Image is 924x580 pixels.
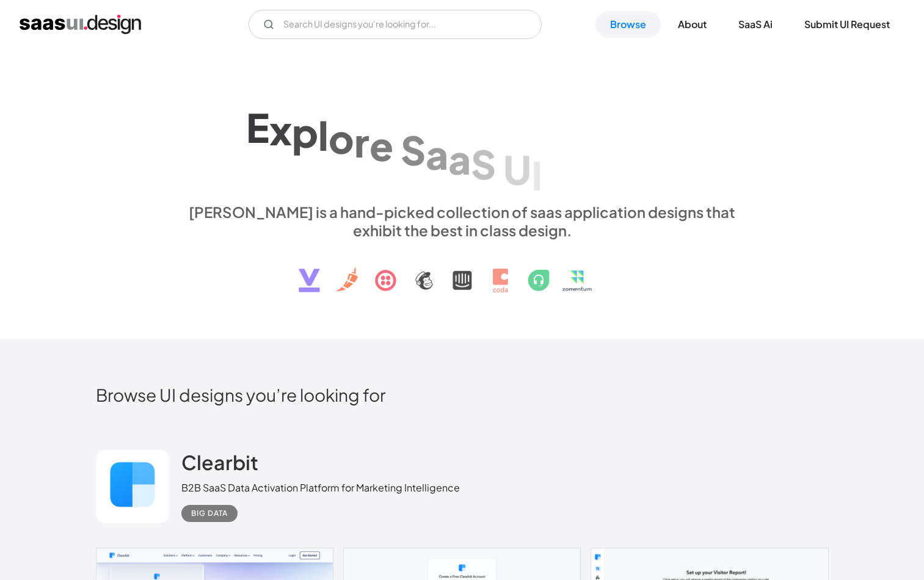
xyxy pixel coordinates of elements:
[249,10,542,39] input: Search UI designs you're looking for...
[724,11,787,38] a: SaaS Ai
[354,118,369,165] div: r
[181,96,743,190] h1: Explore SaaS UI design patterns & interactions.
[277,239,647,303] img: text, icon, saas logo
[292,109,318,156] div: p
[426,131,448,178] div: a
[663,11,721,38] a: About
[550,158,576,205] div: d
[249,10,542,39] form: Email Form
[246,104,269,151] div: E
[790,11,904,38] a: Submit UI Request
[503,146,531,193] div: U
[531,151,542,198] div: I
[471,140,496,187] div: S
[20,15,141,34] a: home
[181,450,258,474] h2: Clearbit
[401,126,426,173] div: S
[181,450,258,480] a: Clearbit
[181,203,743,239] div: [PERSON_NAME] is a hand-picked collection of saas application designs that exhibit the best in cl...
[191,506,228,521] div: Big Data
[318,112,329,159] div: l
[269,106,292,153] div: x
[369,122,393,169] div: e
[448,136,471,183] div: a
[329,115,354,162] div: o
[96,384,829,405] h2: Browse UI designs you’re looking for
[181,480,460,495] div: B2B SaaS Data Activation Platform for Marketing Intelligence
[595,11,661,38] a: Browse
